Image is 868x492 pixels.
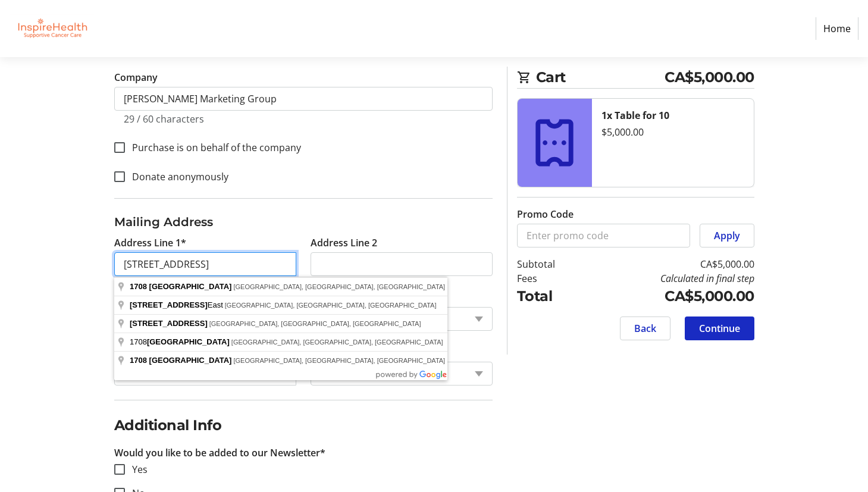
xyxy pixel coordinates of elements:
[114,70,158,84] label: Company
[130,356,147,365] span: 1708
[130,319,208,328] span: [STREET_ADDRESS]
[225,302,437,309] span: [GEOGRAPHIC_DATA], [GEOGRAPHIC_DATA], [GEOGRAPHIC_DATA]
[665,67,754,88] span: CA$5,000.00
[125,140,301,155] label: Purchase is on behalf of the company
[10,5,94,52] img: InspireHealth Supportive Cancer Care's Logo
[149,356,232,365] span: [GEOGRAPHIC_DATA]
[517,271,585,286] td: Fees
[536,67,665,88] span: Cart
[816,17,858,40] a: Home
[634,321,656,336] span: Back
[125,462,148,477] label: Yes
[149,282,232,291] span: [GEOGRAPHIC_DATA]
[114,213,493,231] h3: Mailing Address
[209,320,421,327] span: [GEOGRAPHIC_DATA], [GEOGRAPHIC_DATA], [GEOGRAPHIC_DATA]
[147,337,230,346] span: [GEOGRAPHIC_DATA]
[585,271,754,286] td: Calculated in final step
[620,316,670,340] button: Back
[714,228,740,243] span: Apply
[114,446,493,460] p: Would you like to be added to our Newsletter*
[685,316,754,340] button: Continue
[517,207,574,221] label: Promo Code
[130,300,208,309] span: [STREET_ADDRESS]
[700,224,754,247] button: Apply
[231,339,443,346] span: [GEOGRAPHIC_DATA], [GEOGRAPHIC_DATA], [GEOGRAPHIC_DATA]
[517,286,585,307] td: Total
[699,321,740,336] span: Continue
[517,257,585,271] td: Subtotal
[233,283,445,290] span: [GEOGRAPHIC_DATA], [GEOGRAPHIC_DATA], [GEOGRAPHIC_DATA]
[130,300,225,309] span: East
[601,125,744,139] div: $5,000.00
[233,357,445,364] span: [GEOGRAPHIC_DATA], [GEOGRAPHIC_DATA], [GEOGRAPHIC_DATA]
[585,257,754,271] td: CA$5,000.00
[517,224,690,247] input: Enter promo code
[601,109,669,122] strong: 1x Table for 10
[585,286,754,307] td: CA$5,000.00
[130,282,147,291] span: 1708
[311,236,377,250] label: Address Line 2
[124,112,204,126] tr-character-limit: 29 / 60 characters
[125,170,228,184] label: Donate anonymously
[114,252,296,276] input: Address
[114,236,186,250] label: Address Line 1*
[114,415,493,436] h2: Additional Info
[130,337,231,346] span: 1708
